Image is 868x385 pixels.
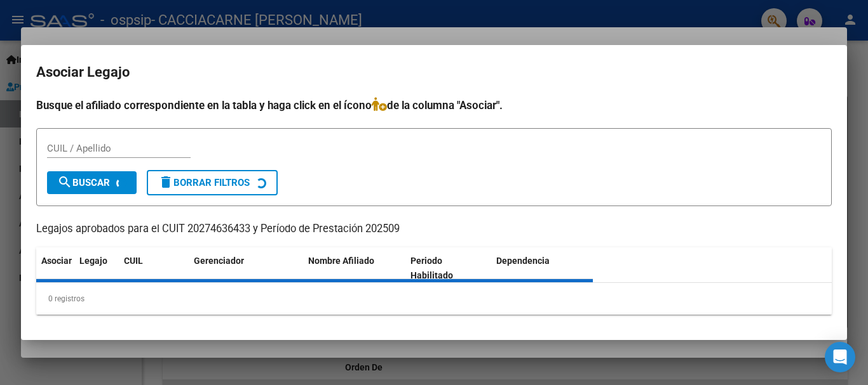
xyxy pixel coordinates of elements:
datatable-header-cell: Gerenciador [189,247,303,289]
datatable-header-cell: CUIL [119,247,189,289]
h2: Asociar Legajo [36,60,832,84]
button: Buscar [47,171,137,194]
span: Borrar Filtros [158,177,250,188]
button: Borrar Filtros [147,170,278,195]
span: Legajo [79,256,107,266]
h4: Busque el afiliado correspondiente en la tabla y haga click en el ícono de la columna "Asociar". [36,97,832,114]
div: Open Intercom Messenger [825,342,855,372]
span: Gerenciador [194,256,244,266]
div: 0 registros [36,283,832,315]
span: Buscar [57,177,110,188]
datatable-header-cell: Nombre Afiliado [303,247,405,289]
span: CUIL [124,256,143,266]
span: Asociar [41,256,72,266]
datatable-header-cell: Periodo Habilitado [405,247,491,289]
span: Periodo Habilitado [410,256,453,280]
span: Dependencia [496,256,550,266]
mat-icon: delete [158,174,173,190]
datatable-header-cell: Dependencia [491,247,593,289]
datatable-header-cell: Asociar [36,247,74,289]
p: Legajos aprobados para el CUIT 20274636433 y Período de Prestación 202509 [36,221,832,237]
span: Nombre Afiliado [308,256,374,266]
mat-icon: search [57,174,72,190]
datatable-header-cell: Legajo [74,247,119,289]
